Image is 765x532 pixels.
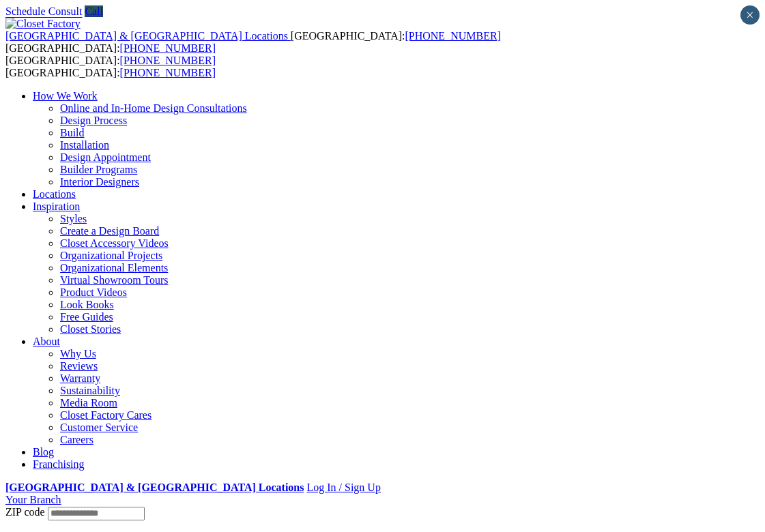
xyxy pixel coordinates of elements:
[5,30,501,54] span: [GEOGRAPHIC_DATA]: [GEOGRAPHIC_DATA]:
[60,311,113,323] a: Free Guides
[60,286,127,298] a: Product Videos
[60,422,138,433] a: Customer Service
[60,262,168,274] a: Organizational Elements
[5,55,216,78] span: [GEOGRAPHIC_DATA]: [GEOGRAPHIC_DATA]:
[85,5,103,17] a: Call
[60,385,120,396] a: Sustainability
[405,30,500,42] a: [PHONE_NUMBER]
[5,18,81,30] img: Closet Factory
[33,446,54,458] a: Blog
[60,409,151,421] a: Closet Factory Cares
[5,30,288,42] span: [GEOGRAPHIC_DATA] & [GEOGRAPHIC_DATA] Locations
[33,188,76,200] a: Locations
[33,201,80,212] a: Inspiration
[60,213,87,224] a: Styles
[33,336,60,347] a: About
[120,42,216,54] a: [PHONE_NUMBER]
[120,67,216,78] a: [PHONE_NUMBER]
[60,115,127,126] a: Design Process
[60,299,114,310] a: Look Books
[60,397,117,409] a: Media Room
[33,90,98,102] a: How We Work
[33,458,85,470] a: Franchising
[5,506,45,518] span: ZIP code
[60,176,139,188] a: Interior Designers
[60,348,96,359] a: Why Us
[60,225,159,237] a: Create a Design Board
[60,323,121,335] a: Closet Stories
[5,30,291,42] a: [GEOGRAPHIC_DATA] & [GEOGRAPHIC_DATA] Locations
[120,55,216,66] a: [PHONE_NUMBER]
[5,5,82,17] a: Schedule Consult
[60,360,98,372] a: Reviews
[5,494,61,505] a: Your Branch
[60,139,109,151] a: Installation
[60,164,137,175] a: Builder Programs
[740,5,760,25] button: Close
[48,507,145,520] input: Enter your Zip code
[60,151,151,163] a: Design Appointment
[60,434,93,445] a: Careers
[60,250,162,261] a: Organizational Projects
[60,102,247,114] a: Online and In-Home Design Consultations
[60,127,85,138] a: Build
[60,372,100,384] a: Warranty
[60,237,169,249] a: Closet Accessory Videos
[60,274,169,286] a: Virtual Showroom Tours
[5,482,304,493] a: [GEOGRAPHIC_DATA] & [GEOGRAPHIC_DATA] Locations
[306,482,380,493] a: Log In / Sign Up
